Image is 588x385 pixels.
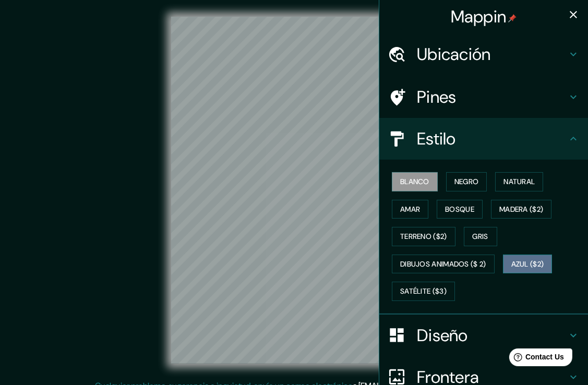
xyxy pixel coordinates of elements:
div: Ubicación [379,33,588,75]
h4: Pines [417,87,567,107]
button: Gris [464,227,497,246]
font: Natural [503,175,535,188]
font: Dibujos animados ($ 2) [400,258,486,271]
button: Blanco [392,172,438,191]
iframe: Help widget launcher [495,344,577,374]
button: Madera ($2) [491,200,551,219]
font: Gris [473,230,488,243]
canvas: Mapa [171,17,416,364]
font: Negro [454,175,479,188]
button: Terreno ($2) [392,227,455,246]
font: Madera ($2) [499,203,543,216]
img: pin-icon.png [508,14,517,22]
div: Pines [379,76,588,118]
button: Azul ($2) [503,255,553,274]
button: Natural [495,172,543,191]
h4: Diseño [417,325,567,346]
font: Terreno ($2) [400,230,447,243]
button: Amar [392,200,428,219]
font: Bosque [445,203,474,216]
div: Diseño [379,315,588,356]
h4: Ubicación [417,44,567,65]
h4: Estilo [417,128,567,149]
div: Estilo [379,118,588,160]
font: Azul ($2) [511,258,544,271]
font: Satélite ($3) [400,285,447,298]
font: Amar [400,203,420,216]
button: Negro [446,172,487,191]
font: Blanco [400,175,429,188]
button: Satélite ($3) [392,282,455,301]
button: Dibujos animados ($ 2) [392,255,495,274]
button: Bosque [437,200,483,219]
font: Mappin [451,6,507,28]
